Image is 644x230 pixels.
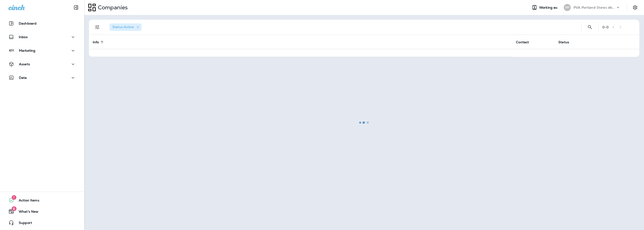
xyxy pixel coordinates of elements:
span: Working as: [539,6,559,10]
button: Dashboard [5,19,80,28]
button: 1Action Items [5,196,80,205]
span: Action Items [14,198,39,204]
button: 8What's New [5,207,80,216]
p: PVA Portland Stores dba Jiffy Lube [574,6,616,9]
button: Data [5,73,80,82]
button: Assets [5,59,80,69]
p: Companies [96,4,128,11]
button: Inbox [5,32,80,42]
p: Dashboard [19,22,37,25]
span: 1 [12,195,16,200]
span: 8 [11,206,16,211]
button: Collapse Sidebar [70,3,83,12]
p: Data [19,76,27,80]
p: Assets [19,62,30,66]
div: PP [564,4,571,11]
p: Marketing [19,49,35,52]
button: Marketing [5,46,80,55]
span: What's New [14,210,38,215]
p: Inbox [19,35,28,39]
button: Support [5,218,80,227]
span: Support [14,221,32,226]
button: Settings [631,3,639,12]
